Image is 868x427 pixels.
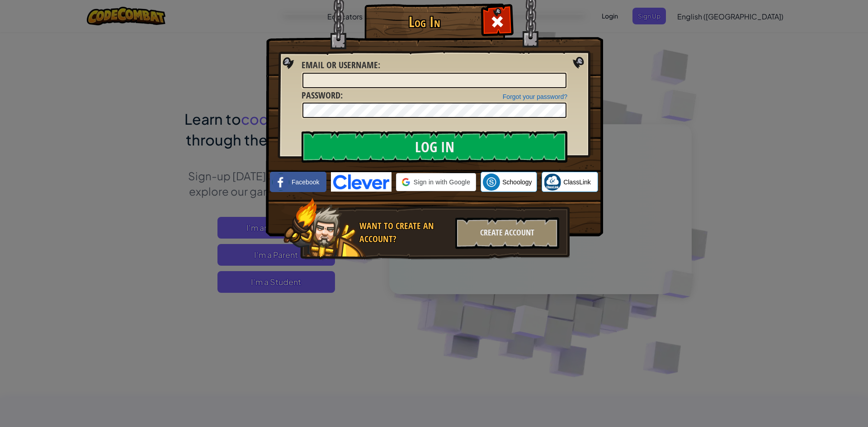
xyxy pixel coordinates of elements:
[302,89,343,102] label: :
[544,174,561,191] img: classlink-logo-small.png
[563,178,591,187] span: ClassLink
[359,220,450,245] div: Want to create an account?
[302,59,378,71] span: Email or Username
[483,174,500,191] img: schoology.png
[455,217,559,249] div: Create Account
[302,59,380,72] label: :
[302,131,567,163] input: Log In
[331,172,392,192] img: clever-logo-blue.png
[414,178,470,187] span: Sign in with Google
[272,174,289,191] img: facebook_small.png
[367,14,482,30] h1: Log In
[503,93,567,100] a: Forgot your password?
[292,178,319,187] span: Facebook
[502,178,532,187] span: Schoology
[302,89,340,101] span: Password
[396,173,476,191] div: Sign in with Google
